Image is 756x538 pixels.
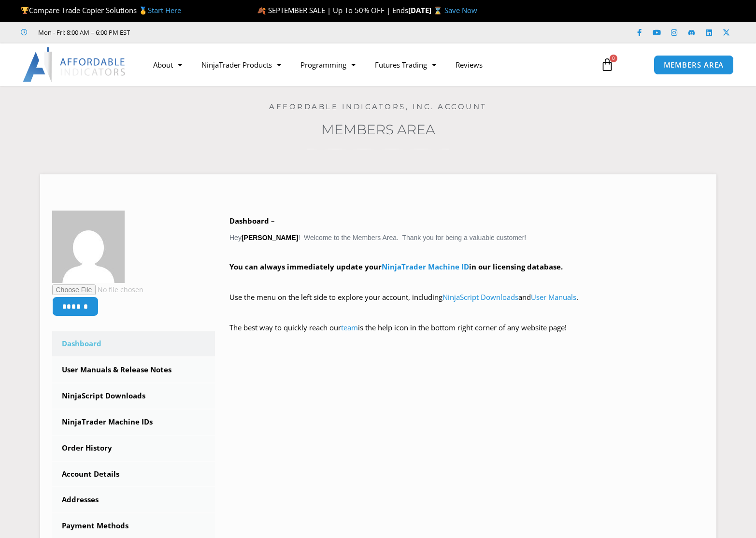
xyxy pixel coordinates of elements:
a: User Manuals & Release Notes [52,357,215,382]
a: Account Details [52,462,215,487]
img: 🏆 [21,7,29,14]
span: 0 [610,55,617,62]
a: Addresses [52,487,215,512]
a: NinjaTrader Machine ID [382,262,469,271]
a: team [341,323,358,332]
a: Affordable Indicators, Inc. Account [269,102,487,111]
a: NinjaTrader Products [192,54,291,76]
a: NinjaScript Downloads [442,292,518,302]
p: The best way to quickly reach our is the help icon in the bottom right corner of any website page! [229,321,704,348]
a: Order History [52,436,215,461]
a: NinjaTrader Machine IDs [52,410,215,435]
span: Compare Trade Copier Solutions 🥇 [21,5,181,15]
strong: You can always immediately update your in our licensing database. [229,262,563,271]
a: NinjaScript Downloads [52,383,215,409]
a: 0 [586,51,628,79]
span: MEMBERS AREA [664,61,724,69]
span: Mon - Fri: 8:00 AM – 6:00 PM EST [36,27,130,38]
a: MEMBERS AREA [654,55,734,75]
strong: [DATE] ⌛ [408,5,444,15]
a: Programming [291,54,365,76]
iframe: Customer reviews powered by Trustpilot [143,28,288,37]
a: About [143,54,192,76]
p: Use the menu on the left side to explore your account, including and . [229,291,704,318]
a: User Manuals [531,292,576,302]
img: 61deed6a13a37ea264c945c02169d6ba7b040c77cdb86f373bd4f9b11dfc8c3b [52,211,125,283]
a: Futures Trading [365,54,446,76]
b: Dashboard – [229,216,275,226]
img: LogoAI | Affordable Indicators – NinjaTrader [23,47,127,82]
nav: Menu [143,54,590,76]
a: Dashboard [52,331,215,356]
a: Reviews [446,54,492,76]
a: Start Here [148,5,181,15]
a: Save Now [444,5,477,15]
span: 🍂 SEPTEMBER SALE | Up To 50% OFF | Ends [257,5,408,15]
strong: [PERSON_NAME] [242,234,298,241]
a: Members Area [321,121,435,138]
div: Hey ! Welcome to the Members Area. Thank you for being a valuable customer! [229,214,704,348]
